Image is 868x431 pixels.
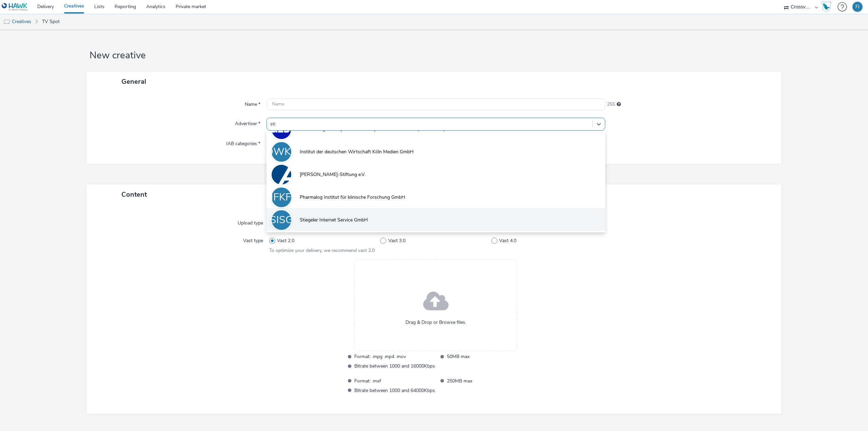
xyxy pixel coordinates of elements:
[300,217,368,223] span: Stiegeler Internet Service GmbH
[855,2,860,12] div: FJ
[617,101,621,108] div: Maximum 255 characters
[607,101,615,108] span: 255
[499,237,516,244] span: Vast 4.0
[821,1,834,12] a: Hawk Academy
[354,353,435,360] span: Format: .mpg .mp4 .mov
[264,188,299,207] div: PIFKFG
[242,98,263,108] label: Name *
[223,138,263,147] label: IAB categories *
[269,247,375,254] span: To optimize your delivery, we recommend vast 2.0
[821,1,831,12] img: Hawk Academy
[447,377,528,385] span: 250MB max
[270,211,293,230] div: SISG
[354,377,435,385] span: Format: .mxf
[232,118,263,127] label: Advertiser *
[300,149,414,155] span: Institut der deutschen Wirtschaft Köln Medien GmbH
[235,217,266,227] label: Upload type
[2,3,28,11] img: undefined Logo
[272,165,291,184] img: Konrad-Adenauer-Stiftung e.V.
[388,237,406,244] span: Vast 3.0
[256,142,307,161] div: IDDWKMG
[300,194,405,201] span: Pharmalog Institut für klinische Forschung GmbH
[354,362,435,370] span: Bitrate between 1000 and 16000Kbps
[267,98,605,110] input: Name
[447,353,528,360] span: 50MB max
[121,77,146,86] span: General
[240,235,266,244] label: Vast type
[406,319,466,326] span: Drag & Drop or Browse files.
[3,19,10,25] img: tv
[300,171,366,178] span: [PERSON_NAME]-Stiftung e.V.
[277,237,294,244] span: Vast 2.0
[87,49,781,62] h1: New creative
[121,190,147,199] span: Content
[354,387,435,394] span: Bitrate between 1000 and 64000Kbps
[39,14,63,30] a: TV Spot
